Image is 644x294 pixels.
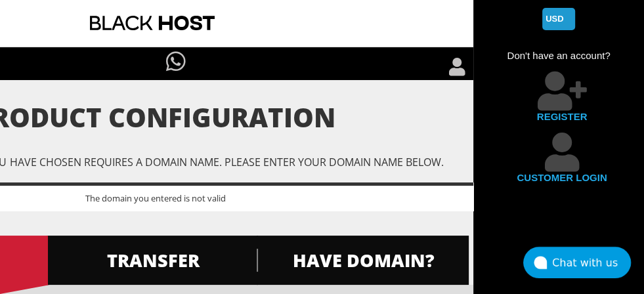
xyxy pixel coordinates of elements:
li: Don't have an account? [473,40,644,133]
a: REGISTER [473,72,644,133]
a: Have questions? [163,47,189,77]
button: Chat with us [523,247,631,278]
a: TRANSFER [47,236,259,285]
span: HAVE DOMAIN? [257,249,469,272]
span: TRANSFER [47,249,259,272]
a: HAVE DOMAIN? [257,236,469,285]
a: Customer Login [473,133,644,194]
div: Chat with us [552,257,631,269]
